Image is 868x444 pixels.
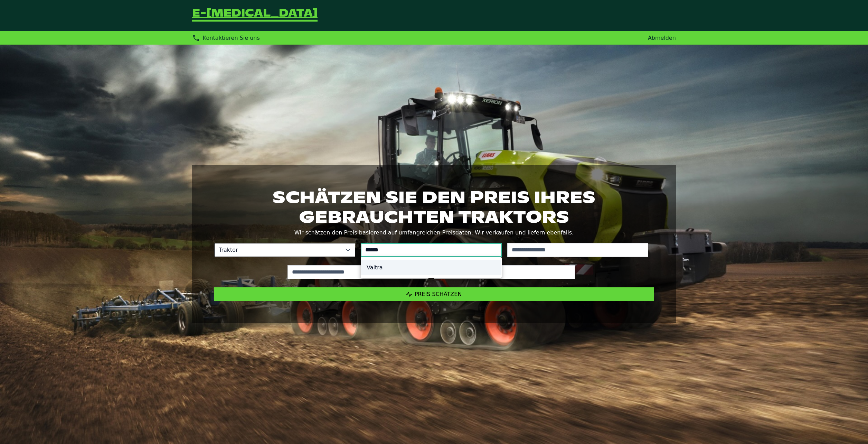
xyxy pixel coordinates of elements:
[192,34,260,42] div: Kontaktieren Sie uns
[214,228,654,238] p: Wir schätzen den Preis basierend auf umfangreichen Preisdaten. Wir verkaufen und liefern ebenfalls.
[203,35,260,41] span: Kontaktieren Sie uns
[192,8,318,23] a: Zurück zur Startseite
[214,287,654,301] button: Preis schätzen
[361,257,501,278] ul: Option List
[361,260,501,275] li: Valtra
[214,187,654,226] h1: Schätzen Sie den Preis Ihres gebrauchten Traktors
[215,243,341,257] span: Traktor
[648,35,676,41] a: Abmelden
[415,291,462,297] span: Preis schätzen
